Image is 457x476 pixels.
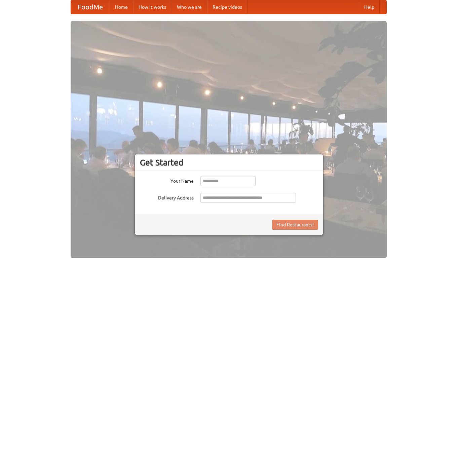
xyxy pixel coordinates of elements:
[133,0,172,14] a: How it works
[140,193,194,201] label: Delivery Address
[110,0,133,14] a: Home
[272,220,318,230] button: Find Restaurants!
[359,0,380,14] a: Help
[172,0,207,14] a: Who we are
[140,157,318,168] h3: Get Started
[71,0,110,14] a: FoodMe
[207,0,247,14] a: Recipe videos
[140,176,194,184] label: Your Name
